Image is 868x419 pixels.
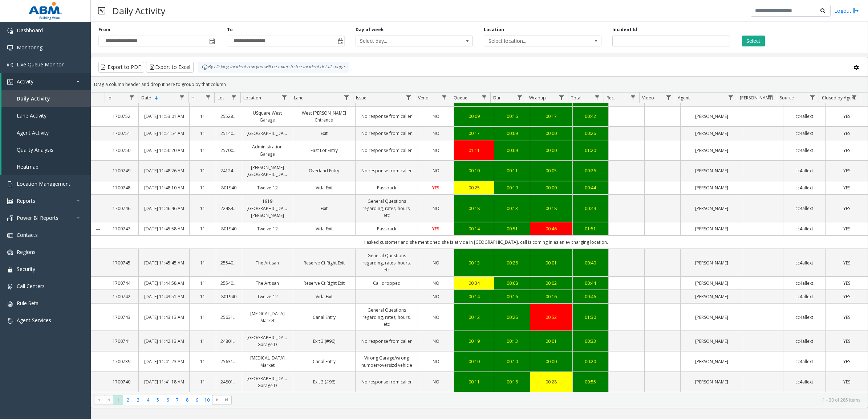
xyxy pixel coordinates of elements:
a: [DATE] 11:45:58 AM [143,225,185,232]
label: Incident Id [612,26,637,33]
a: [MEDICAL_DATA] Market [247,310,288,324]
a: cc4allext [788,130,821,137]
span: YES [843,168,850,174]
a: 00:34 [458,280,490,287]
a: 00:09 [499,147,526,154]
a: 11 [194,314,211,321]
span: NO [433,260,439,266]
label: Location [484,26,504,33]
div: 00:46 [577,293,604,300]
span: YES [843,293,850,300]
a: 1700746 [109,205,134,212]
span: NO [433,205,439,211]
span: YES [843,260,850,266]
a: 11 [194,259,211,266]
a: 01:11 [458,147,490,154]
a: cc4allext [788,147,821,154]
a: No response from caller [360,147,413,154]
a: 00:10 [458,167,490,174]
a: The Artisan [247,280,288,287]
div: 00:40 [577,259,604,266]
div: 00:13 [499,205,526,212]
a: 11 [194,280,211,287]
a: [PERSON_NAME] [685,130,738,137]
button: Export to Excel [146,62,194,73]
img: 'icon' [7,284,13,289]
div: 00:51 [499,225,526,232]
a: 00:02 [535,280,568,287]
div: 00:18 [535,205,568,212]
a: YES [830,184,863,191]
a: Video Filter Menu [664,93,673,102]
a: [PERSON_NAME] [685,225,738,232]
a: 00:13 [458,259,490,266]
a: 00:14 [458,293,490,300]
label: Day of week [356,26,384,33]
a: No response from caller [360,167,413,174]
a: 01:20 [577,147,604,154]
span: Monitoring [17,44,42,51]
a: 01:51 [577,225,604,232]
span: YES [843,280,850,286]
a: 1700752 [109,113,134,120]
a: Rec. Filter Menu [628,93,638,102]
a: Date Filter Menu [177,93,187,102]
a: Passback [360,184,413,191]
span: Regions [17,248,36,255]
a: YES [830,314,863,321]
a: Twelve-12 [247,184,288,191]
span: YES [432,185,439,191]
span: Activity [17,78,33,85]
a: 00:52 [535,314,568,321]
div: 00:26 [499,314,526,321]
a: Call dropped [360,280,413,287]
a: YES [830,259,863,266]
a: 1919 [GEOGRAPHIC_DATA][PERSON_NAME] [247,198,288,219]
img: 'icon' [7,181,13,187]
a: NO [422,167,449,174]
img: 'icon' [7,28,13,34]
a: 01:30 [577,314,604,321]
a: cc4allext [788,259,821,266]
a: 11 [194,167,211,174]
a: Exit [297,205,351,212]
a: [PERSON_NAME] [685,314,738,321]
span: Select day... [356,36,449,46]
img: 'icon' [7,62,13,68]
span: YES [843,185,850,191]
div: 00:17 [535,113,568,120]
span: Toggle popup [336,36,344,46]
span: NO [433,293,439,300]
a: 25140000 [220,130,238,137]
div: 00:19 [499,184,526,191]
div: 00:46 [535,225,568,232]
span: YES [432,226,439,232]
div: 00:49 [577,205,604,212]
a: General Questions regarding, rates, hours, etc [360,252,413,273]
img: 'icon' [7,267,13,272]
a: [DATE] 11:44:58 AM [143,280,185,287]
a: 25540072 [220,280,238,287]
a: 00:26 [577,130,604,137]
img: logout [853,7,859,15]
span: NO [433,130,439,136]
a: [PERSON_NAME] [685,113,738,120]
a: Daily Activity [1,90,91,107]
a: Vida Exit [297,293,351,300]
a: cc4allext [788,184,821,191]
a: Wrapup Filter Menu [557,93,567,102]
div: 00:08 [499,280,526,287]
a: Total Filter Menu [592,93,602,102]
a: 1700745 [109,259,134,266]
a: [PERSON_NAME] [685,293,738,300]
a: 00:26 [577,167,604,174]
a: 00:16 [535,293,568,300]
a: Vend Filter Menu [439,93,449,102]
a: 11 [194,205,211,212]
